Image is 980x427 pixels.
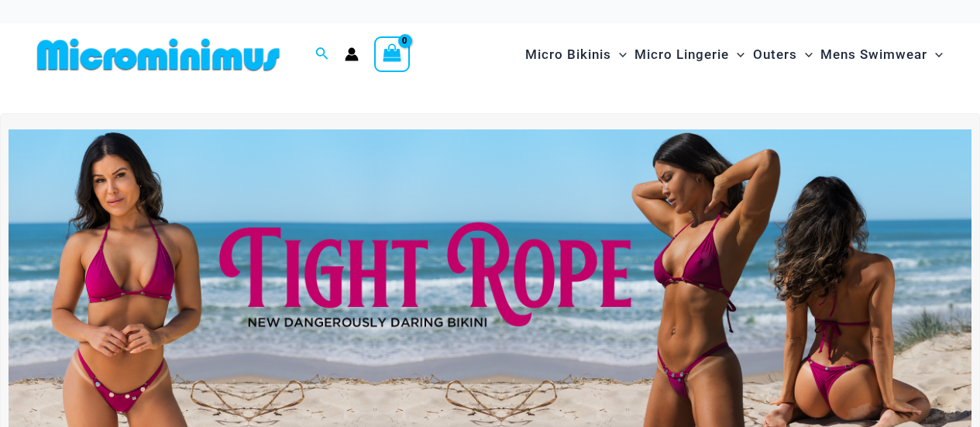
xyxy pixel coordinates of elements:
a: Search icon link [315,45,329,64]
span: Micro Lingerie [634,35,729,74]
span: Mens Swimwear [820,35,927,74]
span: Menu Toggle [927,35,943,74]
img: MM SHOP LOGO FLAT [31,37,286,72]
a: Micro LingerieMenu ToggleMenu Toggle [631,31,748,78]
a: View Shopping Cart, empty [374,36,410,72]
a: Account icon link [345,47,359,61]
span: Menu Toggle [611,35,627,74]
span: Menu Toggle [797,35,813,74]
nav: Site Navigation [519,29,949,81]
span: Outers [753,35,797,74]
span: Menu Toggle [729,35,744,74]
a: Mens SwimwearMenu ToggleMenu Toggle [817,31,947,78]
a: Micro BikinisMenu ToggleMenu Toggle [521,31,631,78]
a: OutersMenu ToggleMenu Toggle [749,31,817,78]
span: Micro Bikinis [525,35,611,74]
